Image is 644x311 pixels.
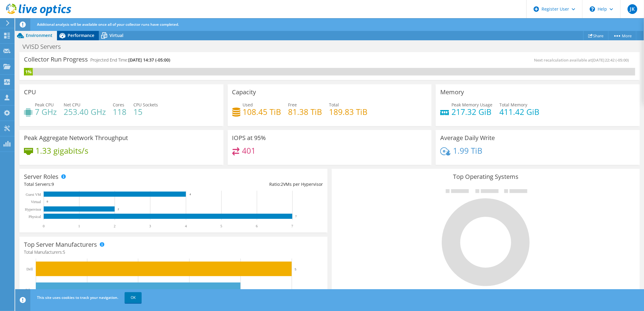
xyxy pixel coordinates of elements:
[243,109,281,115] h4: 108.45 TiB
[113,109,126,115] h4: 118
[35,109,57,115] h4: 7 GHz
[24,173,59,180] h3: Server Roles
[64,102,80,108] span: Net CPU
[25,207,41,212] text: Hypervisor
[64,109,106,115] h4: 253.40 GHz
[52,181,54,187] span: 9
[329,102,339,108] span: Total
[295,267,297,271] text: 5
[242,147,256,154] h4: 401
[220,224,222,228] text: 5
[90,57,170,63] h4: Projected End Time:
[47,200,48,203] text: 0
[24,249,323,256] h4: Total Manufacturers:
[451,102,492,108] span: Peak Memory Usage
[590,6,595,12] svg: \n
[24,89,36,95] h3: CPU
[114,224,116,228] text: 2
[232,135,266,141] h3: IOPS at 95%
[534,57,632,63] span: Next recalculation available at
[37,22,179,27] span: Additional analysis will be available once all of your collector runs have completed.
[291,224,293,228] text: 7
[583,31,609,40] a: Share
[295,215,297,218] text: 7
[24,69,33,75] div: 1%
[35,147,88,154] h4: 1.33 gigabits/s
[243,102,253,108] span: Used
[128,57,170,63] span: [DATE] 14:37 (-05:00)
[440,89,464,95] h3: Memory
[133,102,158,108] span: CPU Sockets
[26,32,52,38] span: Environment
[499,109,539,115] h4: 411.42 GiB
[26,267,33,271] text: Dell
[173,181,323,188] div: Ratio: VMs per Hypervisor
[43,224,45,228] text: 0
[190,193,191,196] text: 4
[25,288,33,292] text: Other
[78,224,80,228] text: 1
[628,4,637,14] span: JK
[592,57,629,63] span: [DATE] 22:42 (-05:00)
[256,224,258,228] text: 6
[35,102,54,108] span: Peak CPU
[20,43,70,50] h1: VVISD Servers
[608,31,636,40] a: More
[68,32,94,38] span: Performance
[118,208,119,211] text: 2
[31,200,41,204] text: Virtual
[37,295,118,300] span: This site uses cookies to track your navigation.
[24,241,97,248] h3: Top Server Manufacturers
[26,192,41,197] text: Guest VM
[24,181,173,188] div: Total Servers:
[24,135,128,141] h3: Peak Aggregate Network Throughput
[281,181,283,187] span: 2
[109,32,123,38] span: Virtual
[63,249,65,255] span: 5
[232,89,256,95] h3: Capacity
[29,215,41,219] text: Physical
[288,109,322,115] h4: 81.38 TiB
[453,147,482,154] h4: 1.99 TiB
[113,102,124,108] span: Cores
[440,135,495,141] h3: Average Daily Write
[133,109,158,115] h4: 15
[244,288,246,292] text: 4
[329,109,368,115] h4: 189.83 TiB
[499,102,527,108] span: Total Memory
[125,292,142,303] a: OK
[336,173,635,180] h3: Top Operating Systems
[288,102,297,108] span: Free
[185,224,187,228] text: 4
[149,224,151,228] text: 3
[451,109,492,115] h4: 217.32 GiB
